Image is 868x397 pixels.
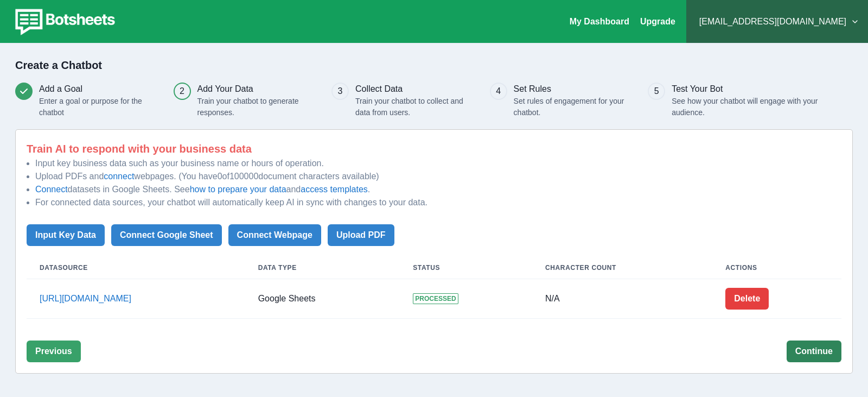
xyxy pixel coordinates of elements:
h3: Collect Data [355,83,468,96]
a: how to prepare your data [190,185,286,194]
td: Google Sheets [245,279,400,319]
img: botsheets-logo.png [9,7,118,37]
p: Enter a goal or purpose for the chatbot [39,96,151,118]
p: Train your chatbot to generate responses. [197,96,310,118]
span: Processed [413,293,458,304]
h2: Create a Chatbot [15,59,853,72]
button: Input Key Data [27,224,105,246]
div: 3 [338,85,343,98]
li: datasets in Google Sheets. See and . [35,183,841,196]
button: Continue [787,341,841,362]
th: Status [400,257,532,279]
div: 4 [496,85,501,98]
div: Progress [15,83,853,118]
a: My Dashboard [570,17,629,26]
td: N/A [532,279,712,319]
h3: Add Your Data [197,83,310,96]
h3: Set Rules [514,83,626,96]
p: Train AI to respond with your business data [27,141,841,157]
button: Previous [27,341,81,362]
th: Actions [712,257,841,279]
li: Input key business data such as your business name or hours of operation. [35,157,841,170]
button: Connect Google Sheet [111,224,222,246]
th: Data Type [245,257,400,279]
p: Set rules of engagement for your chatbot. [514,96,626,118]
li: For connected data sources, your chatbot will automatically keep AI in sync with changes to your ... [35,196,841,209]
th: Datasource [27,257,245,279]
a: [URL][DOMAIN_NAME] [40,293,232,304]
a: access templates [301,185,368,194]
button: Upload PDF [328,224,394,246]
p: Train your chatbot to collect and data from users. [355,96,468,118]
a: connect [104,172,134,181]
a: Upgrade [640,17,675,26]
button: Delete [725,288,769,310]
h3: Add a Goal [39,83,151,96]
div: 5 [654,85,659,98]
h3: Test Your Bot [672,83,825,96]
button: [EMAIL_ADDRESS][DOMAIN_NAME] [695,11,859,33]
li: Upload PDFs and webpages. (You have 0 of 100000 document characters available) [35,170,841,183]
p: See how your chatbot will engage with your audience. [672,96,825,118]
th: Character Count [532,257,712,279]
div: 2 [180,85,184,98]
button: Connect Webpage [228,224,321,246]
a: Connect [35,185,68,194]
